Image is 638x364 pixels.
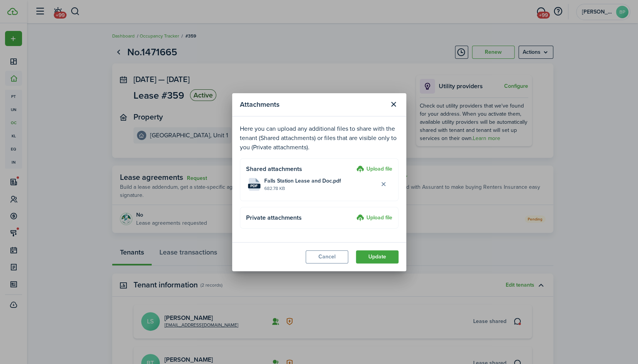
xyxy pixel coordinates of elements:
p: Here you can upload any additional files to share with the tenant (Shared attachments) or files t... [240,124,399,152]
button: Delete file [377,178,390,191]
button: Close modal [387,98,400,111]
button: Update [356,250,399,263]
file-icon: File [248,178,260,191]
span: Falls Station Lease and Doc.pdf [264,177,341,185]
file-extension: pdf [248,184,260,188]
modal-title: Attachments [240,97,385,112]
button: Cancel [306,250,348,263]
h4: Private attachments [246,213,354,222]
file-size: 682.78 KB [264,185,377,192]
h4: Shared attachments [246,164,354,174]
